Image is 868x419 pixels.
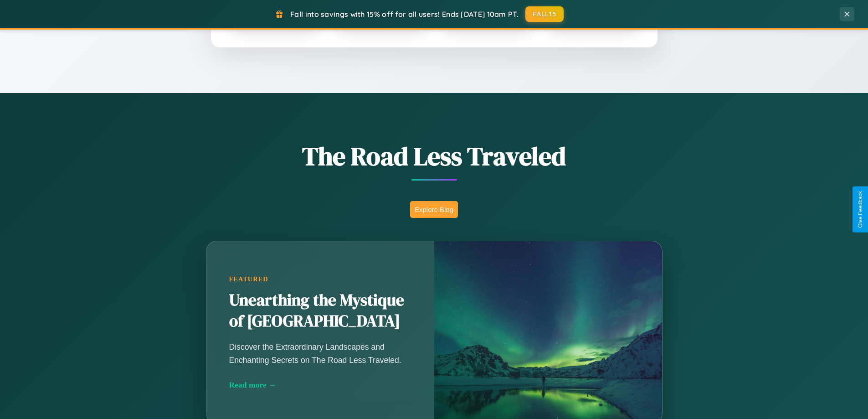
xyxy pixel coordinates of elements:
button: FALL15 [525,6,564,22]
div: Featured [229,275,411,283]
div: Give Feedback [857,191,863,228]
p: Discover the Extraordinary Landscapes and Enchanting Secrets on The Road Less Traveled. [229,341,411,366]
button: Explore Blog [410,201,458,218]
div: Read more → [229,380,411,390]
h2: Unearthing the Mystique of [GEOGRAPHIC_DATA] [229,290,411,332]
span: Fall into savings with 15% off for all users! Ends [DATE] 10am PT. [290,10,519,19]
h1: The Road Less Traveled [161,139,708,174]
